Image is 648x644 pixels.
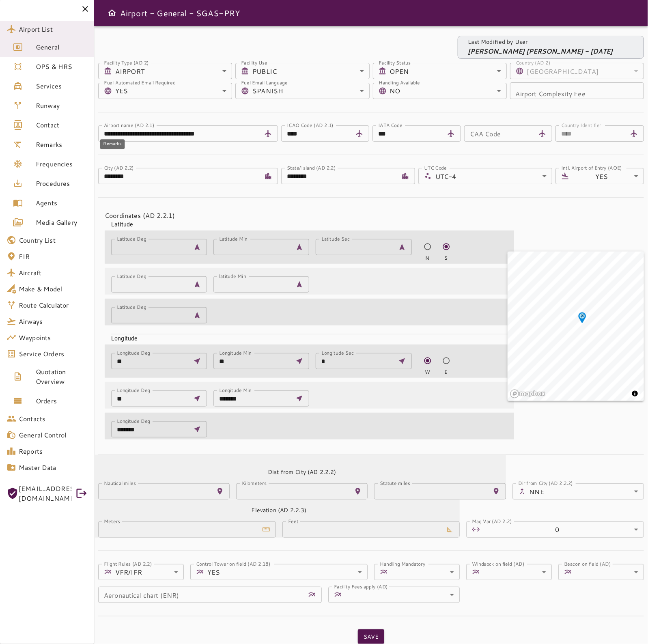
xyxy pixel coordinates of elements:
label: Facility Status [379,59,411,66]
p: [PERSON_NAME] [PERSON_NAME] - [DATE] [468,46,613,56]
div: Longitude [105,328,514,342]
span: Contact [36,120,88,130]
div: Latitude [105,214,514,228]
label: Latitude Deg [117,304,146,310]
span: Airport List [19,24,88,34]
div: VFR/IFR [115,564,184,580]
div: SPANISH [252,83,369,99]
label: City (AD 2.2) [104,164,134,171]
h6: Airport - General - SGAS-PRY [120,6,240,19]
div: NO [390,83,507,99]
span: W [425,368,430,376]
label: Longitude Deg [117,418,150,424]
span: Orders [36,396,88,406]
label: Longitude Min [219,387,252,394]
span: Procedures [36,179,88,188]
div: YES [573,168,644,184]
label: Airport name (AD 2.1) [104,122,155,129]
label: Facility Fees apply (AD) [334,583,388,590]
span: Route Calculator [19,300,88,310]
label: Kilometers [242,480,267,487]
span: Reports [19,446,88,456]
div: [GEOGRAPHIC_DATA] [527,63,644,79]
span: Agents [36,198,88,208]
label: ICAO Code (AD 2.1) [287,122,334,129]
span: [EMAIL_ADDRESS][DOMAIN_NAME] [19,484,71,503]
span: Master Data [19,463,88,472]
label: Fuel Automated Email Required [104,79,176,86]
label: Handling Available [379,79,420,86]
label: Latitude Sec [321,235,350,242]
label: Control Tower on field (AD 2.18) [196,560,271,567]
span: OPS & HRS [36,62,88,71]
label: Intl. Airport of Entry (AOE) [561,164,622,171]
label: Latitude Deg [117,235,146,242]
div: OPEN [390,63,507,79]
label: Country (AD 2) [516,59,551,66]
span: Services [36,81,88,91]
span: S [444,254,448,262]
button: Toggle attribution [630,389,640,398]
label: Facility Use [241,59,267,66]
div: Remarks [100,139,125,149]
label: Beacon on field (AD) [564,560,611,567]
span: Quotation Overview [36,367,88,386]
label: Statute miles [380,480,410,487]
label: Latitude Min [219,235,248,242]
span: Frequencies [36,159,88,169]
label: Country Identifier [561,122,602,129]
span: Runway [36,101,88,110]
p: Last Modified by User [468,38,613,46]
h6: Elevation (AD 2.2.3) [252,506,307,515]
label: Meters [104,518,120,525]
label: UTC Code [424,164,447,171]
label: Nautical miles [104,480,136,487]
label: Longitude Sec [321,349,354,356]
label: Longitude Deg [117,349,150,356]
span: Service Orders [19,349,88,359]
label: Mag Var (AD 2.2) [472,518,512,525]
label: latitude Min [219,273,246,280]
label: Longitude Min [219,349,252,356]
span: Contacts [19,414,88,424]
div: AIRPORT [115,63,232,79]
div: YES [115,83,232,99]
label: Fuel Email Language [241,79,288,86]
button: Open drawer [104,5,120,21]
label: Latitude Deg [117,273,146,280]
div: PUBLIC [252,63,369,79]
div: 0 [483,521,644,538]
a: Mapbox logo [510,389,546,398]
label: Longitude Deg [117,387,150,394]
span: Waypoints [19,333,88,342]
label: State/Island (AD 2.2) [287,164,336,171]
span: Country List [19,235,88,245]
span: Airways [19,317,88,326]
span: General [36,42,88,52]
label: Dir from City (AD 2.2.2) [518,480,573,487]
span: Media Gallery [36,218,88,227]
span: General Control [19,430,88,440]
label: Facility Type (AD 2) [104,59,149,66]
div: UTC-4 [435,168,552,184]
span: N [425,254,429,262]
span: FIR [19,252,88,261]
label: Windsock on field (AD) [472,560,525,567]
span: Aircraft [19,268,88,278]
h4: Coordinates (AD 2.2.1) [105,211,508,220]
h6: Dist from City (AD 2.2.2) [268,468,336,477]
label: IATA Code [378,122,403,129]
label: Handling Mandatory [380,560,425,567]
div: YES [207,564,368,580]
span: Make & Model [19,284,88,294]
div: NNE [530,483,644,500]
span: E [444,368,448,376]
label: Flight Rules (AD 2.2) [104,560,152,567]
label: Feet [288,518,299,525]
span: Remarks [36,140,88,149]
